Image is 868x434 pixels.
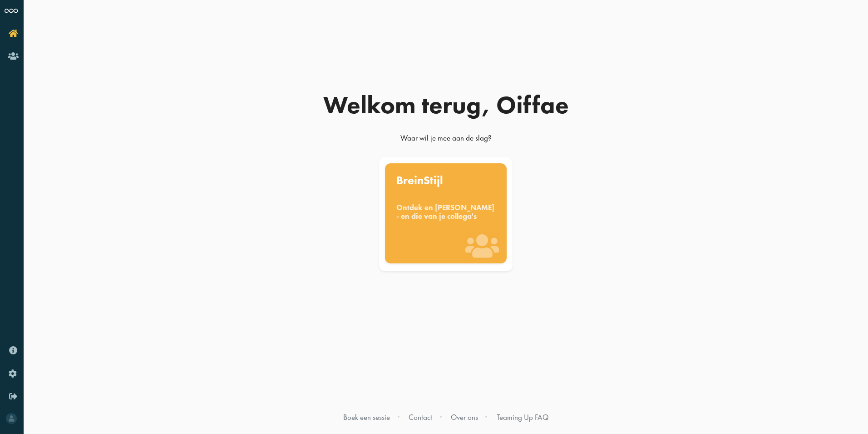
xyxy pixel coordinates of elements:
[396,175,495,187] div: BreinStijl
[377,157,515,271] a: BreinStijl Ontdek en [PERSON_NAME] - en die van je collega's
[409,412,432,422] a: Contact
[451,412,478,422] a: Over ons
[396,203,495,221] div: Ontdek en [PERSON_NAME] - en die van je collega's
[228,93,664,117] div: Welkom terug, Oiffae
[228,133,664,147] div: Waar wil je mee aan de slag?
[343,412,390,422] a: Boek een sessie
[497,412,548,422] a: Teaming Up FAQ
